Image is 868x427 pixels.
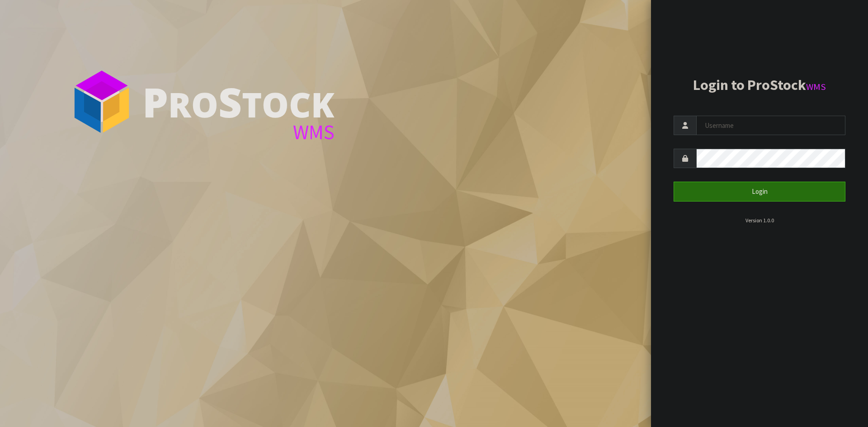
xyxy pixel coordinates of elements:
span: P [142,74,168,129]
span: S [218,74,242,129]
button: Login [674,182,845,201]
h2: Login to ProStock [674,77,845,93]
div: WMS [142,122,335,142]
img: ProStock Cube [68,68,136,136]
small: Version 1.0.0 [745,217,774,224]
input: Username [696,116,845,135]
small: WMS [806,81,826,93]
div: ro tock [142,81,335,122]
